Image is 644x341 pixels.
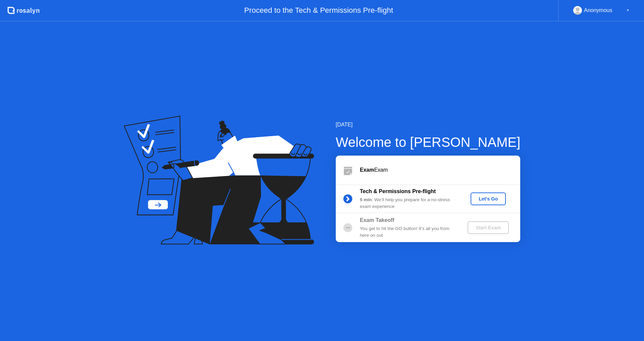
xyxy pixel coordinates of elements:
div: Anonymous [584,6,612,15]
div: Let's Go [473,196,503,202]
button: Let's Go [471,192,506,205]
b: Exam [360,167,374,173]
div: Start Exam [470,225,506,230]
div: Exam [360,166,520,174]
div: You get to hit the GO button! It’s all you from here on out [360,225,457,239]
button: Start Exam [468,221,509,234]
div: [DATE] [336,121,521,129]
b: 5 min [360,197,372,202]
div: Welcome to [PERSON_NAME] [336,132,521,152]
div: ▼ [626,6,630,15]
b: Tech & Permissions Pre-flight [360,188,436,194]
b: Exam Takeoff [360,217,394,223]
div: : We’ll help you prepare for a no-stress exam experience [360,196,457,210]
